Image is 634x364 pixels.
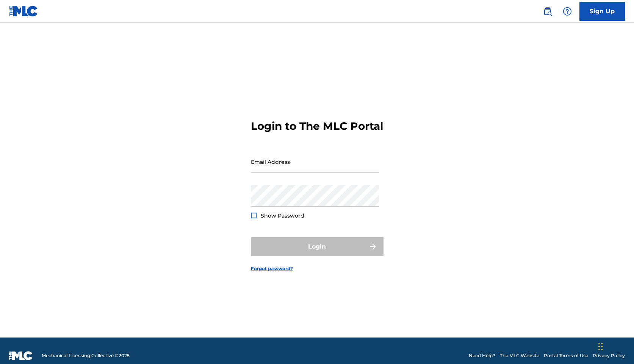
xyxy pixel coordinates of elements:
a: The MLC Website [500,352,539,359]
img: help [563,7,572,16]
img: MLC Logo [9,6,38,17]
a: Need Help? [469,352,495,359]
a: Forgot password? [251,265,293,272]
span: Mechanical Licensing Collective © 2025 [42,352,130,359]
img: search [543,7,552,16]
a: Portal Terms of Use [544,352,588,359]
div: Help [560,4,575,19]
iframe: Chat Widget [596,328,634,364]
a: Privacy Policy [593,352,625,359]
h3: Login to The MLC Portal [251,120,383,133]
a: Public Search [540,4,555,19]
img: logo [9,351,33,360]
span: Show Password [261,212,304,219]
a: Sign Up [579,2,625,21]
div: Drag [598,335,603,358]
